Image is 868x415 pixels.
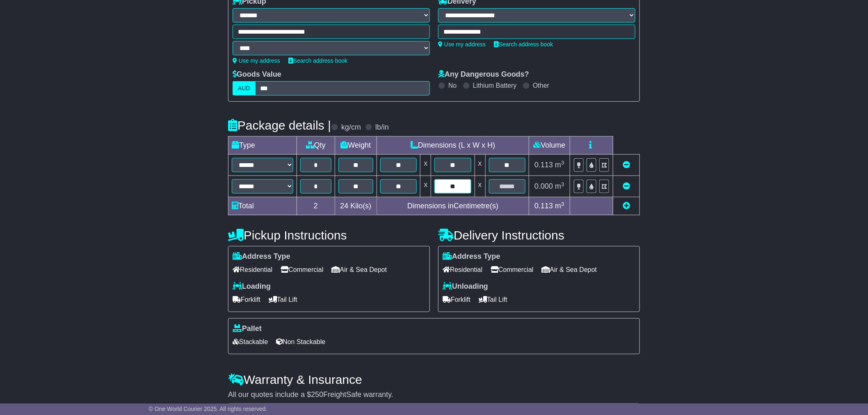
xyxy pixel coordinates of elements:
[443,282,488,291] label: Unloading
[233,282,271,291] label: Loading
[228,228,430,242] h4: Pickup Instructions
[297,137,335,155] td: Qty
[561,201,564,207] sup: 3
[228,119,331,132] h4: Package details |
[228,390,640,399] div: All our quotes include a $ FreightSafe warranty.
[297,197,335,215] td: 2
[623,161,630,169] a: Remove this item
[475,176,485,197] td: x
[420,155,431,176] td: x
[561,160,564,166] sup: 3
[535,202,553,210] span: 0.113
[535,182,553,190] span: 0.000
[233,324,262,333] label: Pallet
[375,123,389,132] label: lb/in
[443,263,482,276] span: Residential
[438,228,640,242] h4: Delivery Instructions
[335,197,377,215] td: Kilo(s)
[233,70,281,79] label: Goods Value
[623,182,630,190] a: Remove this item
[475,155,485,176] td: x
[438,41,486,48] a: Use my address
[233,263,272,276] span: Residential
[332,263,387,276] span: Air & Sea Depot
[555,202,564,210] span: m
[529,137,570,155] td: Volume
[448,82,457,89] label: No
[233,293,260,306] span: Forklift
[491,263,533,276] span: Commercial
[473,82,517,89] label: Lithium Battery
[623,202,630,210] a: Add new item
[276,335,325,348] span: Non Stackable
[233,252,290,261] label: Address Type
[561,181,564,187] sup: 3
[443,252,500,261] label: Address Type
[542,263,597,276] span: Air & Sea Depot
[149,406,267,412] span: © One World Courier 2025. All rights reserved.
[443,293,471,306] span: Forklift
[228,137,297,155] td: Type
[233,335,268,348] span: Stackable
[311,390,323,399] span: 250
[555,161,564,169] span: m
[479,293,507,306] span: Tail Lift
[281,263,323,276] span: Commercial
[420,176,431,197] td: x
[494,41,553,48] a: Search address book
[269,293,297,306] span: Tail Lift
[533,82,549,89] label: Other
[535,161,553,169] span: 0.113
[555,182,564,190] span: m
[377,197,529,215] td: Dimensions in Centimetre(s)
[288,57,347,64] a: Search address book
[340,202,348,210] span: 24
[228,197,297,215] td: Total
[341,123,361,132] label: kg/cm
[438,70,529,79] label: Any Dangerous Goods?
[228,373,640,386] h4: Warranty & Insurance
[233,81,256,96] label: AUD
[233,57,280,64] a: Use my address
[335,137,377,155] td: Weight
[377,137,529,155] td: Dimensions (L x W x H)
